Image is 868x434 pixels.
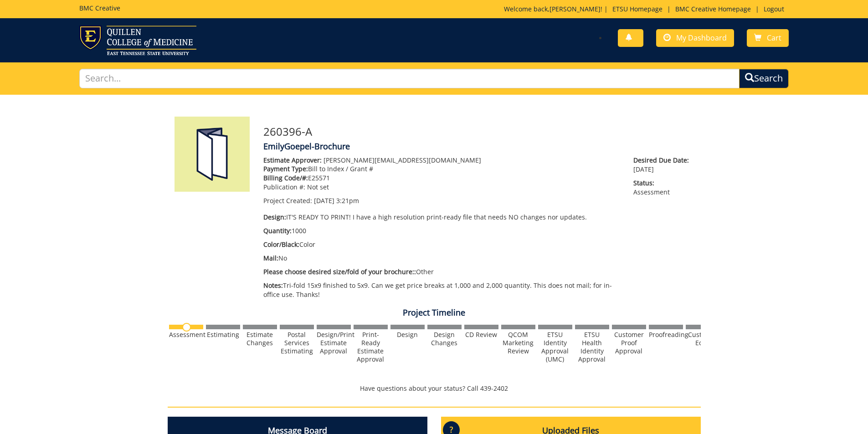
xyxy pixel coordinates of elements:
[538,331,572,363] div: ETSU Identity Approval (UMC)
[427,331,462,347] div: Design Changes
[612,331,646,355] div: Customer Proof Approval
[575,331,609,363] div: ETSU Health Identity Approval
[649,331,683,339] div: Proofreading
[263,213,620,222] p: IT'S READY TO PRINT! I have a high resolution print-ready file that needs NO changes nor updates.
[79,69,740,88] input: Search...
[263,267,416,276] span: Please choose desired size/fold of your brochure::
[550,5,601,13] a: [PERSON_NAME]
[307,183,329,191] span: Not set
[464,331,498,339] div: CD Review
[263,254,620,263] p: No
[263,281,620,299] p: Tri-fold 15x9 finished to 5x9. Can we get price breaks at 1,000 and 2,000 quantity. This does not...
[633,156,693,165] span: Desired Due Date:
[671,5,755,13] a: BMC Creative Homepage
[182,323,191,332] img: no
[263,226,620,235] p: 1000
[501,331,535,355] div: QCOM Marketing Review
[263,164,308,173] span: Payment Type:
[317,331,351,355] div: Design/Print Estimate Approval
[263,126,694,138] h3: 260396-A
[263,267,620,276] p: Other
[263,156,322,164] span: Estimate Approver:
[168,308,701,317] h4: Project Timeline
[280,331,314,355] div: Postal Services Estimating
[747,29,789,47] a: Cart
[739,69,789,88] button: Search
[263,156,620,165] p: [PERSON_NAME][EMAIL_ADDRESS][DOMAIN_NAME]
[263,240,620,249] p: Color
[504,5,789,14] p: Welcome back, ! | | |
[263,174,308,182] span: Billing Code/#:
[759,5,789,13] a: Logout
[633,179,693,188] span: Status:
[263,254,278,262] span: Mail:
[686,331,720,347] div: Customer Edits
[263,164,620,174] p: Bill to Index / Grant #
[169,331,203,339] div: Assessment
[633,179,693,197] p: Assessment
[243,331,277,347] div: Estimate Changes
[390,331,425,339] div: Design
[263,196,312,205] span: Project Created:
[168,384,701,393] p: Have questions about your status? Call 439-2402
[354,331,388,363] div: Print-Ready Estimate Approval
[656,29,734,47] a: My Dashboard
[633,156,693,174] p: [DATE]
[263,142,694,151] h4: EmilyGoepel-Brochure
[608,5,667,13] a: ETSU Homepage
[676,33,727,43] span: My Dashboard
[263,174,620,183] p: E25571
[263,213,286,221] span: Design:
[263,183,305,191] span: Publication #:
[206,331,240,339] div: Estimating
[79,5,120,11] h5: BMC Creative
[263,281,283,290] span: Notes:
[175,117,250,192] img: Product featured image
[79,26,196,55] img: ETSU logo
[263,226,292,235] span: Quantity:
[314,196,359,205] span: [DATE] 3:21pm
[263,240,299,249] span: Color/Black:
[767,33,781,43] span: Cart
